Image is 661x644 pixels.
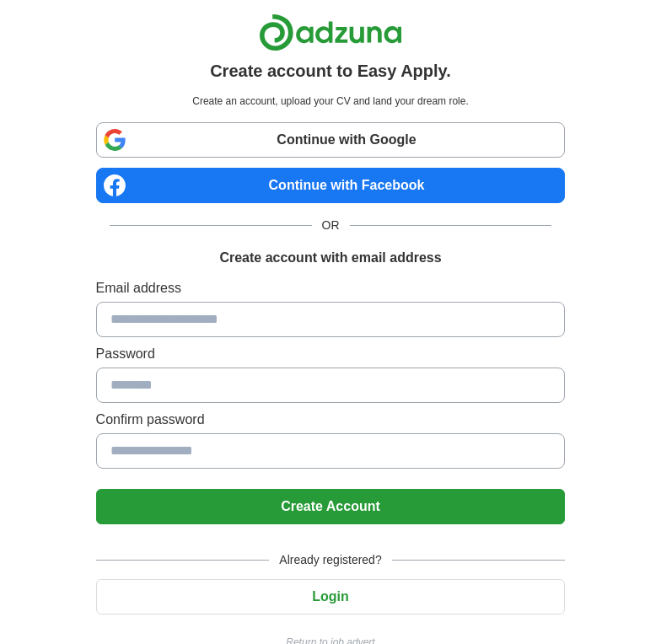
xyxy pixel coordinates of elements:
p: Create an account, upload your CV and land your dream role. [99,94,562,109]
span: Already registered? [269,551,391,569]
label: Password [96,344,566,364]
img: Adzuna logo [259,13,402,51]
a: Login [96,589,566,604]
h1: Create account to Easy Apply. [210,58,451,83]
button: Login [96,579,566,614]
a: Continue with Google [96,122,566,158]
a: Continue with Facebook [96,168,566,203]
h1: Create account with email address [219,248,441,268]
label: Confirm password [96,410,566,430]
span: OR [312,217,350,234]
button: Create Account [96,489,566,524]
label: Email address [96,278,566,298]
